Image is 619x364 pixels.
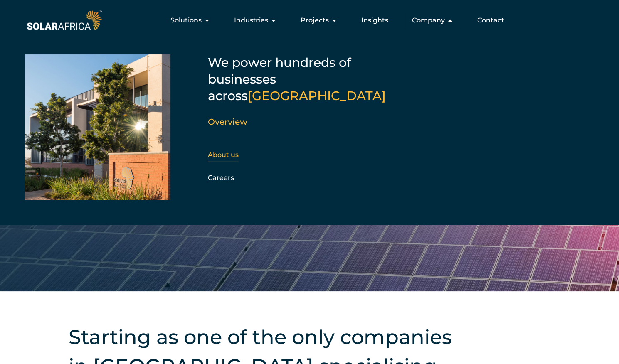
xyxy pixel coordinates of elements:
[104,12,511,29] nav: Menu
[412,15,445,25] span: Company
[301,15,329,25] span: Projects
[208,54,416,104] h5: We power hundreds of businesses across
[477,15,504,25] a: Contact
[208,117,247,127] a: Overview
[208,151,239,159] a: About us
[170,15,202,25] span: Solutions
[208,174,234,182] a: Careers
[248,88,386,103] span: [GEOGRAPHIC_DATA]
[104,12,511,29] div: Menu Toggle
[234,15,268,25] span: Industries
[361,15,388,25] a: Insights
